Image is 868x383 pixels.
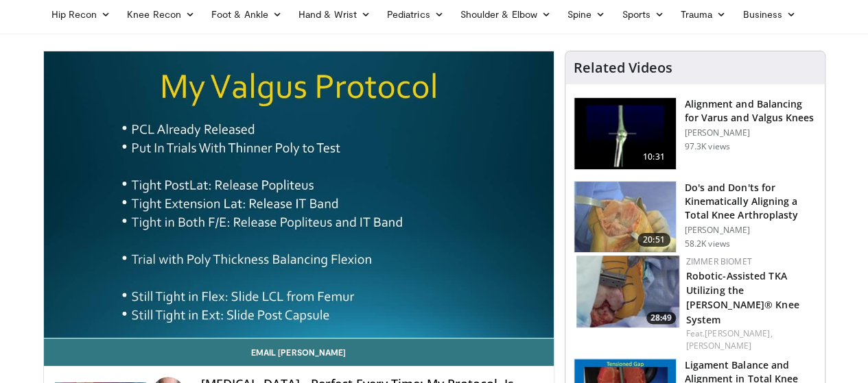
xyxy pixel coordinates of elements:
a: Email [PERSON_NAME] [44,338,554,366]
h3: Do's and Don'ts for Kinematically Aligning a Total Knee Arthroplasty [685,181,817,222]
h4: Related Videos [574,60,672,76]
p: [PERSON_NAME] [685,127,817,138]
a: Robotic-Assisted TKA Utilizing the [PERSON_NAME]® Knee System [686,269,799,325]
img: 8628d054-67c0-4db7-8e0b-9013710d5e10.150x105_q85_crop-smart_upscale.jpg [576,256,679,328]
a: [PERSON_NAME], [705,328,772,339]
a: Zimmer Biomet [686,256,752,267]
a: 20:51 Do's and Don'ts for Kinematically Aligning a Total Knee Arthroplasty [PERSON_NAME] 58.2K views [574,181,817,254]
p: [PERSON_NAME] [685,225,817,236]
a: Hand & Wrist [290,1,379,28]
a: Hip Recon [43,1,119,28]
a: Shoulder & Elbow [452,1,559,28]
a: Spine [559,1,613,28]
img: howell_knee_1.png.150x105_q85_crop-smart_upscale.jpg [574,182,676,253]
a: 10:31 Alignment and Balancing for Varus and Valgus Knees [PERSON_NAME] 97.3K views [574,97,817,170]
a: 28:49 [576,256,679,328]
img: 38523_0000_3.png.150x105_q85_crop-smart_upscale.jpg [574,98,676,169]
a: Trauma [672,1,735,28]
p: 58.2K views [685,238,730,249]
h3: Alignment and Balancing for Varus and Valgus Knees [685,97,817,125]
a: Pediatrics [379,1,452,28]
video-js: Video Player [44,51,554,338]
p: 97.3K views [685,141,730,152]
a: Business [734,1,804,28]
a: Foot & Ankle [203,1,290,28]
a: Knee Recon [119,1,203,28]
a: [PERSON_NAME] [686,340,751,351]
span: 10:31 [637,150,670,164]
a: Sports [613,1,672,28]
span: 20:51 [637,233,670,247]
div: Feat. [686,328,814,352]
span: 28:49 [646,312,676,324]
